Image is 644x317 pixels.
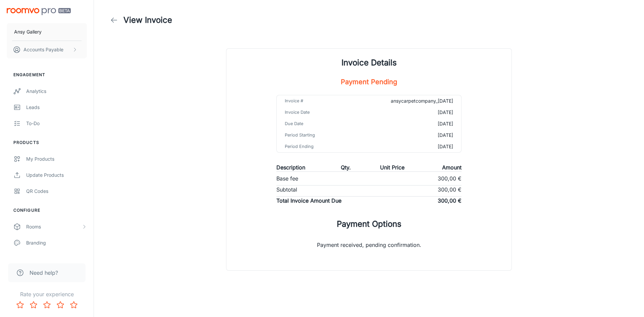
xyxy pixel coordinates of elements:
[353,118,461,129] td: [DATE]
[438,174,462,182] p: 300,00 €
[353,95,461,107] td: ansycarpetcompany_[DATE]
[341,57,397,69] h1: Invoice Details
[353,107,461,118] td: [DATE]
[123,14,172,26] h1: View Invoice
[337,218,401,230] h1: Payment Options
[26,255,87,263] div: Texts
[276,197,341,205] p: Total Invoice Amount Due
[26,239,87,247] div: Branding
[26,171,87,179] div: Update Products
[438,197,462,205] p: 300,00 €
[306,230,432,254] p: Payment received, pending confirmation.
[353,141,461,152] td: [DATE]
[26,223,82,230] div: Rooms
[7,23,87,41] button: Ansy Gallery
[40,298,54,312] button: Rate 3 star
[7,41,87,58] button: Accounts Payable
[277,118,353,129] td: Due Date
[26,120,87,127] div: To-do
[276,174,298,182] p: Base fee
[276,163,305,171] p: Description
[54,298,67,312] button: Rate 4 star
[27,298,40,312] button: Rate 2 star
[277,129,353,141] td: Period Starting
[26,188,87,195] div: QR Codes
[442,163,462,171] p: Amount
[26,155,87,163] div: My Products
[353,129,461,141] td: [DATE]
[23,46,63,53] p: Accounts Payable
[277,95,353,107] td: Invoice #
[26,88,87,95] div: Analytics
[380,163,405,171] p: Unit Price
[276,186,297,194] p: Subtotal
[341,77,397,87] h5: Payment Pending
[13,298,27,312] button: Rate 1 star
[30,269,58,277] span: Need help?
[341,163,351,171] p: Qty.
[26,104,87,111] div: Leads
[277,107,353,118] td: Invoice Date
[14,28,42,36] p: Ansy Gallery
[5,290,88,298] p: Rate your experience
[67,298,80,312] button: Rate 5 star
[438,186,462,194] p: 300,00 €
[277,141,353,152] td: Period Ending
[7,8,71,15] img: Roomvo PRO Beta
